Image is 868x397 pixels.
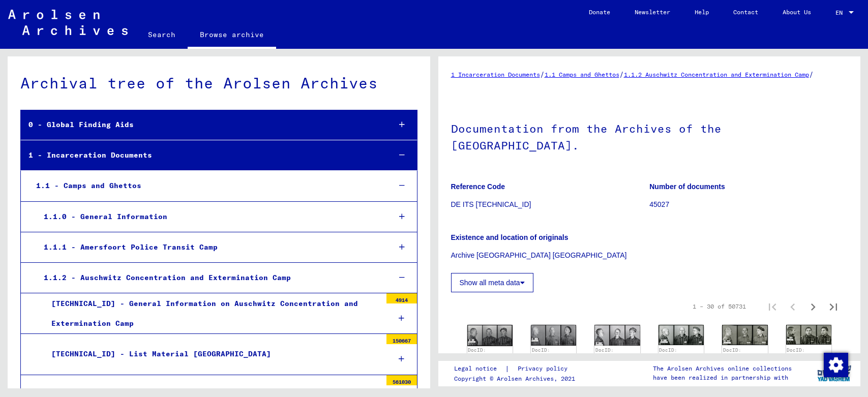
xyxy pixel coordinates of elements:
[787,347,814,360] a: DocID: 129536818
[451,273,533,292] button: Show all meta data
[36,268,382,288] div: 1.1.2 - Auschwitz Concentration and Extermination Camp
[659,347,686,360] a: DocID: 129527784
[21,145,382,165] div: 1 - Incarceration Documents
[545,71,619,78] a: 1.1 Camps and Ghettos
[451,182,505,191] b: Reference Code
[649,182,725,191] b: Number of documents
[653,373,792,382] p: have been realized in partnership with
[823,296,844,317] button: Last page
[386,375,417,385] div: 561030
[451,250,848,261] p: Archive [GEOGRAPHIC_DATA] [GEOGRAPHIC_DATA]
[786,325,831,345] img: 001.jpg
[188,22,276,49] a: Browse archive
[467,325,513,346] img: 001.jpg
[835,9,847,16] span: EN
[44,294,381,333] div: [TECHNICAL_ID] - General Information on Auschwitz Concentration and Extermination Camp
[454,363,580,374] div: |
[36,207,382,227] div: 1.1.0 - General Information
[659,325,704,345] img: 001.jpg
[468,347,495,360] a: DocID: 129514340
[809,70,814,79] span: /
[540,70,545,79] span: /
[386,293,417,303] div: 4914
[44,344,381,364] div: [TECHNICAL_ID] - List Material [GEOGRAPHIC_DATA]
[20,72,417,95] div: Archival tree of the Arolsen Archives
[136,22,188,47] a: Search
[619,70,624,79] span: /
[595,347,623,360] a: DocID: 129523115
[451,233,568,241] b: Existence and location of originals
[21,115,382,135] div: 0 - Global Finding Aids
[723,347,751,360] a: DocID: 129532224
[824,353,848,377] img: Change consent
[28,176,382,196] div: 1.1 - Camps and Ghettos
[815,360,853,386] img: yv_logo.png
[8,10,128,35] img: Arolsen_neg.svg
[722,325,767,345] img: 001.jpg
[762,296,783,317] button: First page
[510,363,580,374] a: Privacy policy
[454,363,505,374] a: Legal notice
[693,302,746,311] div: 1 – 30 of 50731
[532,347,559,360] a: DocID: 129518729
[451,199,649,210] p: DE ITS [TECHNICAL_ID]
[454,374,580,383] p: Copyright © Arolsen Archives, 2021
[594,325,640,346] img: 001.jpg
[36,237,382,257] div: 1.1.1 - Amersfoort Police Transit Camp
[649,199,848,210] p: 45027
[803,296,823,317] button: Next page
[653,364,792,373] p: The Arolsen Archives online collections
[531,325,576,346] img: 001.jpg
[451,71,540,78] a: 1 Incarceration Documents
[451,105,848,167] h1: Documentation from the Archives of the [GEOGRAPHIC_DATA].
[783,296,803,317] button: Previous page
[386,334,417,344] div: 150667
[624,71,809,78] a: 1.1.2 Auschwitz Concentration and Extermination Camp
